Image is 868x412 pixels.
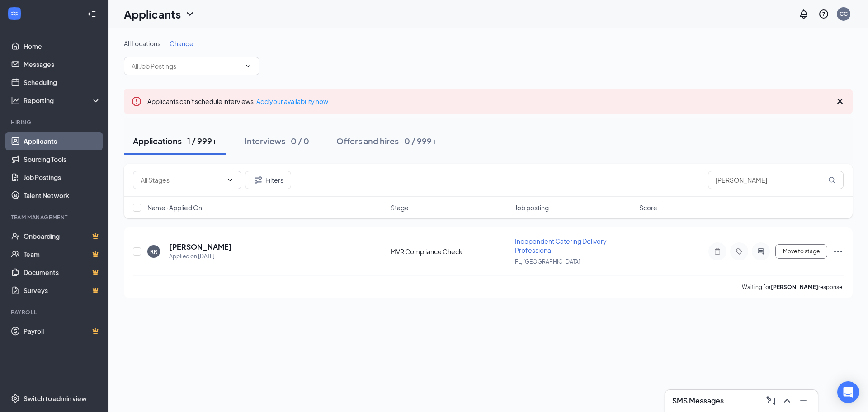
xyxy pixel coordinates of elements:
h1: Applicants [124,6,181,22]
div: Offers and hires · 0 / 999+ [336,135,437,147]
div: Reporting [24,96,101,105]
a: OnboardingCrown [24,227,101,245]
a: DocumentsCrown [24,263,101,281]
div: Open Intercom Messenger [837,381,859,403]
svg: Minimize [798,395,809,406]
span: Score [639,203,657,212]
div: Interviews · 0 / 0 [245,135,309,147]
a: SurveysCrown [24,281,101,299]
span: Stage [391,203,409,212]
input: All Job Postings [132,61,241,71]
svg: QuestionInfo [818,9,829,19]
svg: ActiveChat [755,248,766,255]
div: Applied on [DATE] [169,252,232,261]
button: Move to stage [775,244,827,259]
span: Job posting [515,203,549,212]
svg: Analysis [11,96,20,105]
svg: Cross [835,96,845,107]
b: [PERSON_NAME] [771,284,818,290]
p: Waiting for response. [742,283,844,291]
a: Sourcing Tools [24,150,101,168]
div: Switch to admin view [24,394,87,403]
a: Job Postings [24,168,101,186]
span: Name · Applied On [147,203,202,212]
div: Hiring [11,118,99,126]
svg: Notifications [798,9,809,19]
svg: Error [131,96,142,107]
a: PayrollCrown [24,322,101,340]
a: Scheduling [24,73,101,91]
div: RR [150,248,157,256]
svg: Ellipses [833,246,844,257]
button: ComposeMessage [764,393,778,408]
a: Add your availability now [256,97,328,105]
button: Minimize [796,393,811,408]
span: All Locations [124,39,160,47]
button: Filter Filters [245,171,291,189]
h3: SMS Messages [672,396,724,406]
span: FL, [GEOGRAPHIC_DATA] [515,258,580,265]
div: Team Management [11,213,99,221]
input: Search in applications [708,171,844,189]
div: Applications · 1 / 999+ [133,135,217,147]
a: Applicants [24,132,101,150]
svg: WorkstreamLogo [10,9,19,18]
div: MVR Compliance Check [391,247,509,256]
svg: Settings [11,394,20,403]
input: All Stages [141,175,223,185]
svg: Filter [253,175,264,185]
svg: ChevronUp [782,395,793,406]
svg: Tag [734,248,745,255]
svg: Collapse [87,9,96,19]
span: Independent Catering Delivery Professional [515,237,607,254]
div: Payroll [11,308,99,316]
h5: [PERSON_NAME] [169,242,232,252]
a: Talent Network [24,186,101,204]
a: TeamCrown [24,245,101,263]
svg: ChevronDown [245,62,252,70]
div: CC [840,10,848,18]
a: Home [24,37,101,55]
svg: ChevronDown [226,176,234,184]
svg: ChevronDown [184,9,195,19]
svg: ComposeMessage [765,395,776,406]
span: Change [170,39,193,47]
a: Messages [24,55,101,73]
span: Applicants can't schedule interviews. [147,97,328,105]
button: ChevronUp [780,393,794,408]
svg: MagnifyingGlass [828,176,835,184]
svg: Note [712,248,723,255]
